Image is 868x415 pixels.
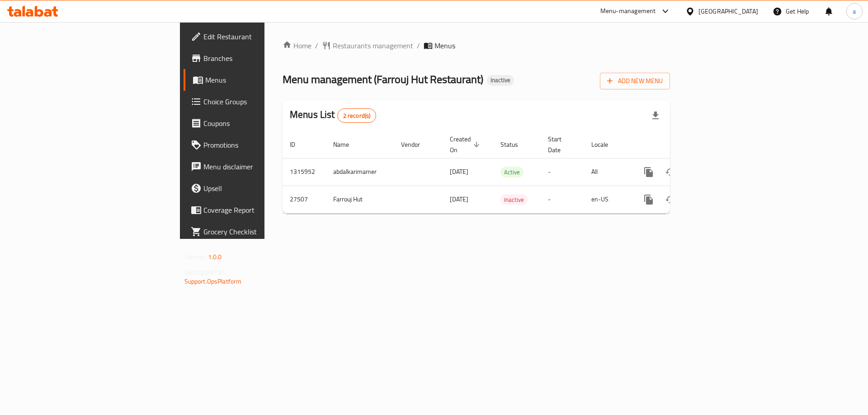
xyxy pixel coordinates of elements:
a: Menus [184,69,325,91]
span: Created On [450,134,482,155]
a: Menu disclaimer [184,156,325,177]
td: All [584,158,631,186]
td: abdalkarimamer [326,158,394,186]
span: Coupons [203,118,318,129]
a: Edit Restaurant [184,26,325,47]
span: [DATE] [450,193,468,205]
span: ID [290,139,307,150]
a: Promotions [184,134,325,156]
span: Branches [203,53,318,64]
a: Branches [184,47,325,69]
td: en-US [584,186,631,213]
a: Coverage Report [184,199,325,221]
span: Promotions [203,140,318,150]
span: Inactive [487,76,514,84]
a: Upsell [184,177,325,199]
button: more [638,161,660,183]
span: Choice Groups [203,96,318,107]
div: Inactive [487,75,514,86]
span: 1.0.0 [208,251,222,263]
div: Export file [645,105,666,126]
span: Coverage Report [203,205,318,215]
h2: Menus List [290,108,376,123]
span: Get support on: [184,266,226,278]
span: Grocery Checklist [203,226,318,237]
span: Add New Menu [607,75,663,87]
a: Grocery Checklist [184,221,325,242]
div: Inactive [500,194,528,205]
a: Coupons [184,112,325,134]
span: Name [333,139,361,150]
div: Total records count [337,108,377,123]
span: Menus [205,75,318,85]
button: Add New Menu [600,73,670,89]
th: Actions [631,131,732,159]
span: Vendor [401,139,432,150]
div: Active [500,167,524,177]
li: / [417,40,420,51]
span: Menu management ( Farrouj Hut Restaurant ) [283,69,483,89]
span: Locale [591,139,620,150]
nav: breadcrumb [283,40,670,51]
button: Change Status [660,161,681,183]
span: Active [500,167,524,177]
span: Restaurants management [333,40,413,51]
a: Choice Groups [184,91,325,112]
span: 2 record(s) [338,112,376,120]
td: - [541,186,584,213]
span: Inactive [500,195,528,205]
span: Start Date [548,134,573,155]
span: Menu disclaimer [203,161,318,172]
span: Menus [434,40,455,51]
a: Support.OpsPlatform [184,275,242,287]
td: - [541,158,584,186]
td: Farrouj Hut [326,186,394,213]
button: Change Status [660,189,681,210]
span: Version: [184,251,207,263]
span: Status [500,139,530,150]
table: enhanced table [283,131,732,214]
button: more [638,189,660,210]
span: Edit Restaurant [203,31,318,42]
a: Restaurants management [322,40,413,51]
span: Upsell [203,183,318,194]
div: [GEOGRAPHIC_DATA] [698,6,758,16]
span: a [853,6,856,16]
span: [DATE] [450,166,468,177]
div: Menu-management [600,6,656,17]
